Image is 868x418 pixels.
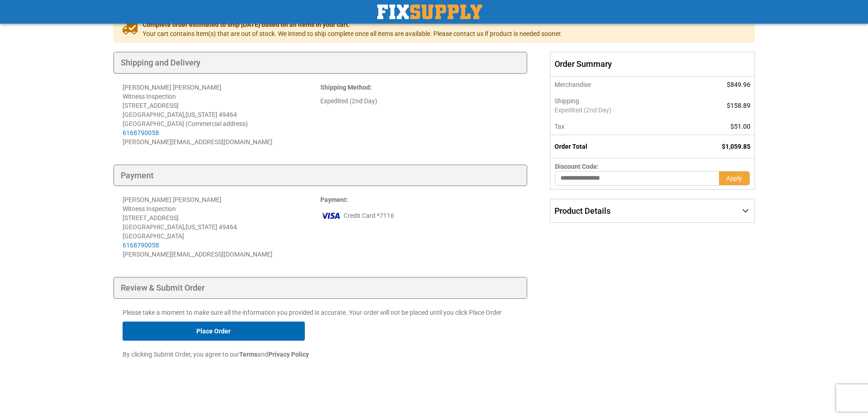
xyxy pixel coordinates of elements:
[377,5,482,19] img: Fix Industrial Supply
[123,251,272,258] span: [PERSON_NAME][EMAIL_ADDRESS][DOMAIN_NAME]
[555,97,579,105] span: Shipping
[123,83,320,146] address: [PERSON_NAME] [PERSON_NAME] Witness Inspection [STREET_ADDRESS] [GEOGRAPHIC_DATA] , 49464 [GEOGRA...
[320,196,346,203] span: Payment
[123,350,519,359] p: By clicking Submit Order, you agree to our and
[550,52,755,76] span: Order Summary
[123,322,305,341] button: Place Order
[722,143,750,150] span: $1,059.85
[143,20,562,29] span: Complete order estimated to ship [DATE] based on all items in your cart.
[123,242,159,249] a: 6168790058
[320,84,372,91] strong: :
[730,123,750,130] span: $51.00
[377,5,482,19] a: store logo
[113,277,528,299] div: Review & Submit Order
[123,138,272,146] span: [PERSON_NAME][EMAIL_ADDRESS][DOMAIN_NAME]
[550,76,680,93] th: Merchandise
[320,196,348,203] strong: :
[185,223,217,231] span: [US_STATE]
[555,163,599,170] span: Discount Code:
[268,351,309,358] strong: Privacy Policy
[123,195,320,250] div: [PERSON_NAME] [PERSON_NAME] Witness Inspection [STREET_ADDRESS] [GEOGRAPHIC_DATA] , 49464 [GEOGRA...
[113,165,528,186] div: Payment
[727,81,750,88] span: $849.96
[239,351,257,358] strong: Terms
[123,129,159,136] a: 6168790058
[320,209,518,222] div: Credit Card *7116
[123,308,519,317] p: Please take a moment to make sure all the information you provided is accurate. Your order will n...
[113,52,528,74] div: Shipping and Delivery
[143,29,562,38] span: Your cart contains item(s) that are out of stock. We intend to ship complete once all items are a...
[185,111,217,118] span: [US_STATE]
[320,96,518,106] div: Expedited (2nd Day)
[726,175,742,182] span: Apply
[555,143,587,150] strong: Order Total
[320,84,370,91] span: Shipping Method
[727,102,750,109] span: $158.89
[550,118,680,135] th: Tax
[555,206,611,216] span: Product Details
[719,171,750,186] button: Apply
[555,106,676,115] span: Expedited (2nd Day)
[320,209,341,222] img: vi.png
